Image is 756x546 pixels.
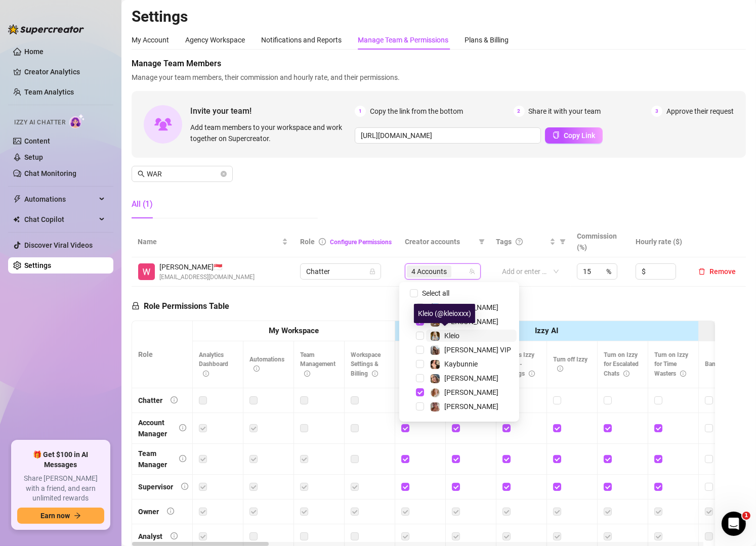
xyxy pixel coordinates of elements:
span: lock [132,302,140,310]
span: 1 [742,512,750,520]
span: info-circle [171,396,178,403]
strong: My Workspace [269,326,319,335]
div: Plans & Billing [465,34,509,45]
span: Copy the link from the bottom [370,106,463,117]
span: Select tree node [416,388,424,396]
th: Name [132,226,294,257]
span: Copy Link [564,131,595,140]
span: lock [369,268,375,275]
span: Share [PERSON_NAME] with a friend, and earn unlimited rewards [17,474,104,504]
span: delete [698,268,705,275]
span: Turn on Izzy for Escalated Chats [604,351,639,378]
img: Amy Pond [431,388,440,397]
span: Approve their request [666,106,734,117]
div: Agency Workspace [185,34,245,45]
span: filter [477,234,487,249]
span: info-circle [203,371,209,377]
span: [PERSON_NAME] VIP [444,346,511,354]
span: info-circle [372,371,378,377]
input: Search members [147,168,219,179]
span: [PERSON_NAME] [444,402,498,411]
span: thunderbolt [13,195,21,203]
div: My Account [132,34,169,45]
div: Account Manager [138,417,171,439]
button: Copy Link [545,127,603,144]
span: 3 [651,106,662,117]
div: Supervisor [138,481,173,492]
span: Select tree node [416,303,424,311]
span: Creator accounts [405,236,475,247]
strong: Izzy AI [535,326,558,335]
span: Kaybunnie [444,360,478,368]
span: filter [479,239,485,245]
div: Chatter [138,395,162,406]
div: Manage Team & Permissions [358,34,448,45]
th: Hourly rate ($) [629,226,688,257]
iframe: Intercom live chat [722,512,746,536]
span: info-circle [179,424,186,431]
span: Remove [709,267,736,276]
span: close-circle [221,171,227,177]
span: info-circle [304,371,310,377]
img: Chat Copilot [13,216,20,223]
div: Analyst [138,531,162,542]
span: info-circle [254,366,260,372]
span: 2 [514,106,525,117]
span: Select tree node [416,332,424,340]
span: info-circle [529,371,535,377]
span: 4 Accounts [407,265,451,278]
a: Chat Monitoring [24,169,76,177]
span: Name [138,236,280,247]
img: Jamie [431,402,440,412]
div: All (1) [132,198,153,210]
span: Turn on Izzy for Time Wasters [654,351,688,378]
span: filter [558,234,568,249]
img: Kat Hobbs VIP [431,346,440,355]
span: 1 [355,106,366,117]
span: [PERSON_NAME] [444,303,498,311]
img: logo-BBDzfeDw.svg [8,24,84,34]
a: Team Analytics [24,88,74,96]
span: [PERSON_NAME] 🇸🇬 [159,261,255,272]
a: Discover Viral Videos [24,241,93,249]
span: Automations [24,191,96,207]
th: Commission (%) [571,226,629,257]
span: Select tree node [416,402,424,411]
span: info-circle [557,366,563,372]
span: [PERSON_NAME] [444,388,498,396]
span: Share it with your team [529,106,601,117]
span: Bank [705,360,729,368]
img: Warren Purificacion [138,263,155,280]
span: Add team members to your workspace and work together on Supercreator. [190,122,351,144]
img: AI Chatter [69,114,85,128]
a: Content [24,137,50,145]
img: Kleio [431,332,440,341]
span: info-circle [179,455,186,462]
span: 4 Accounts [411,266,447,277]
span: Turn off Izzy [553,356,587,373]
img: Kaybunnie [431,360,440,369]
span: Select tree node [416,374,424,382]
div: Kleio (@kleioxxx) [414,304,475,323]
span: filter [560,239,566,245]
div: Notifications and Reports [261,34,342,45]
span: Workspace Settings & Billing [351,351,381,378]
span: Manage Team Members [132,58,746,70]
button: Remove [694,265,740,278]
span: Earn now [40,512,70,520]
h5: Role Permissions Table [132,300,229,312]
span: Automations [249,356,284,373]
span: 🎁 Get $100 in AI Messages [17,450,104,470]
a: Settings [24,261,51,269]
span: info-circle [623,371,629,377]
img: Kat Hobbs [431,374,440,383]
div: Team Manager [138,448,171,470]
span: info-circle [181,483,188,490]
h2: Settings [132,7,746,26]
span: Select tree node [416,360,424,368]
span: search [138,170,145,177]
span: Kleio [444,332,459,340]
div: Owner [138,506,159,517]
span: Izzy AI Chatter [14,118,65,127]
span: Analytics Dashboard [199,351,228,378]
